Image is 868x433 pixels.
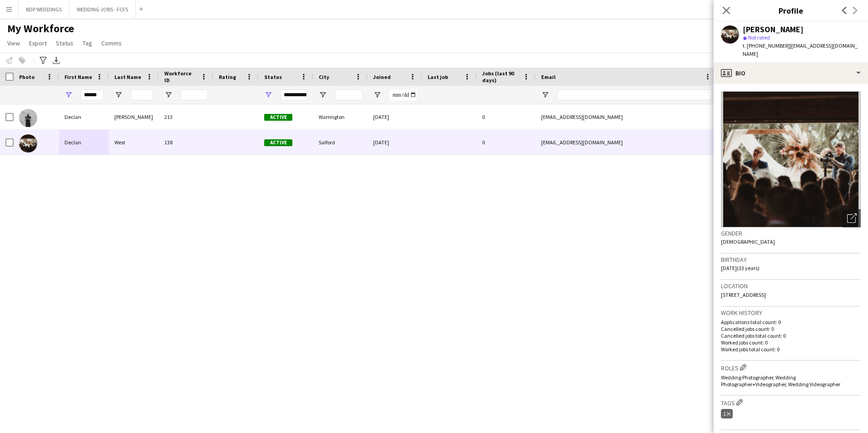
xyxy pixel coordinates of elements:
a: Tag [79,37,96,49]
input: First Name Filter Input [81,89,104,100]
span: [STREET_ADDRESS] [721,291,766,298]
button: Open Filter Menu [541,91,549,99]
input: Joined Filter Input [390,89,417,100]
h3: Tags [721,398,861,407]
span: Active [264,139,292,146]
span: Not rated [748,34,770,41]
a: Status [52,37,77,49]
input: Workforce ID Filter Input [181,89,208,100]
span: [DATE] (33 years) [721,265,759,271]
a: Comms [98,37,125,49]
img: Declan Cadman [19,109,37,127]
button: BDP WEDDINGS [19,0,69,18]
span: View [7,39,20,47]
h3: Location [721,282,861,290]
div: [EMAIL_ADDRESS][DOMAIN_NAME] [536,130,717,155]
div: 0 [477,130,536,155]
span: Last Name [114,74,141,80]
h3: Roles [721,363,861,372]
span: Status [264,74,282,80]
span: First Name [64,74,92,80]
div: Warrington [313,104,368,129]
h3: Profile [714,5,868,16]
a: Export [25,37,50,49]
span: Joined [373,74,391,80]
span: Active [264,114,292,121]
span: Wedding Photographer, Wedding Photographer+Videographer, Wedding Videographer [721,374,840,388]
span: Rating [219,74,236,80]
input: Last Name Filter Input [131,89,153,100]
div: Declan [59,130,109,155]
app-action-btn: Export XLSX [51,55,62,66]
input: Email Filter Input [557,89,712,100]
button: Open Filter Menu [373,91,381,99]
div: Open photos pop-in [843,209,861,227]
button: Open Filter Menu [114,91,123,99]
button: WEDDING JOBS - FCFS [69,0,136,18]
input: City Filter Input [335,89,362,100]
div: 1 [721,409,733,418]
div: [PERSON_NAME] [109,104,159,129]
div: [PERSON_NAME] [743,25,804,34]
span: Tag [83,39,92,47]
span: Workforce ID [164,70,197,84]
span: City [319,74,329,80]
span: Photo [19,74,35,80]
span: Status [56,39,74,47]
span: Comms [101,39,122,47]
span: My Workforce [7,22,74,35]
a: View [4,37,24,49]
h3: Gender [721,229,861,237]
div: 138 [159,130,213,155]
div: [DATE] [368,130,422,155]
div: West [109,130,159,155]
h3: Birthday [721,256,861,264]
p: Worked jobs total count: 0 [721,346,861,353]
div: Declan [59,104,109,129]
span: Export [29,39,47,47]
span: | [EMAIL_ADDRESS][DOMAIN_NAME] [743,42,858,57]
button: Open Filter Menu [319,91,327,99]
p: Cancelled jobs count: 0 [721,325,861,332]
span: Jobs (last 90 days) [482,70,519,84]
div: Bio [714,62,868,84]
img: Crew avatar or photo [721,91,861,227]
button: Open Filter Menu [164,91,173,99]
div: [EMAIL_ADDRESS][DOMAIN_NAME] [536,104,717,129]
div: [DATE] [368,104,422,129]
div: Salford [313,130,368,155]
span: Last job [428,74,448,80]
app-action-btn: Advanced filters [38,55,49,66]
div: 213 [159,104,213,129]
span: [DEMOGRAPHIC_DATA] [721,238,775,245]
p: Applications total count: 0 [721,319,861,325]
p: Cancelled jobs total count: 0 [721,332,861,339]
img: Declan West [19,134,37,153]
button: Open Filter Menu [264,91,272,99]
span: t. [PHONE_NUMBER] [743,42,790,49]
h3: Work history [721,309,861,317]
div: 0 [477,104,536,129]
span: Email [541,74,556,80]
p: Worked jobs count: 0 [721,339,861,346]
button: Open Filter Menu [64,91,73,99]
